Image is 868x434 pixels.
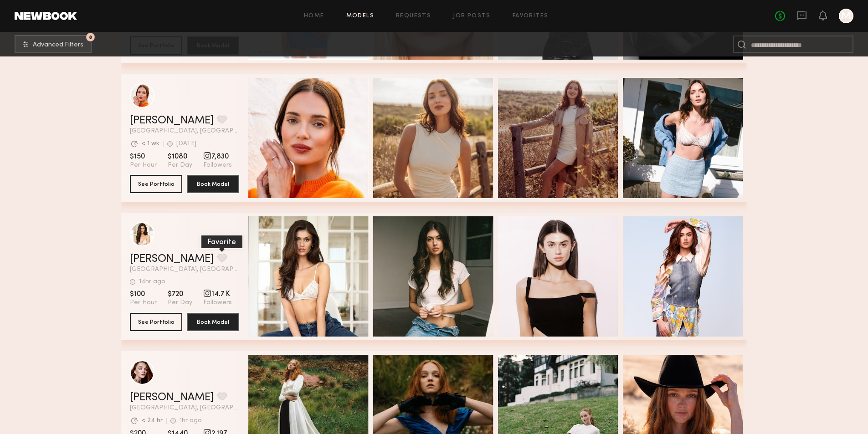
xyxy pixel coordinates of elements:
[304,13,324,19] a: Home
[130,254,214,265] a: [PERSON_NAME]
[187,175,239,193] button: Book Model
[168,161,192,169] span: Per Day
[130,175,182,193] button: See Portfolio
[130,266,239,273] span: [GEOGRAPHIC_DATA], [GEOGRAPHIC_DATA]
[168,290,192,299] span: $720
[168,152,192,161] span: $1080
[33,42,83,48] span: Advanced Filters
[130,405,239,411] span: [GEOGRAPHIC_DATA], [GEOGRAPHIC_DATA]
[453,13,491,19] a: Job Posts
[130,392,214,403] a: [PERSON_NAME]
[839,9,853,23] a: M
[176,141,196,147] div: [DATE]
[168,299,192,307] span: Per Day
[141,418,163,424] div: < 24 hr
[203,299,232,307] span: Followers
[130,128,239,134] span: [GEOGRAPHIC_DATA], [GEOGRAPHIC_DATA]
[513,13,549,19] a: Favorites
[203,152,232,161] span: 7,830
[89,35,92,39] span: 8
[346,13,374,19] a: Models
[130,152,157,161] span: $150
[15,35,92,53] button: 8Advanced Filters
[396,13,431,19] a: Requests
[141,141,159,147] div: < 1 wk
[139,279,165,285] div: 14hr ago
[130,299,157,307] span: Per Hour
[203,290,232,299] span: 14.7 K
[130,115,214,126] a: [PERSON_NAME]
[130,313,182,331] button: See Portfolio
[180,418,202,424] div: 1hr ago
[130,161,157,169] span: Per Hour
[203,161,232,169] span: Followers
[130,290,157,299] span: $100
[187,313,239,331] button: Book Model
